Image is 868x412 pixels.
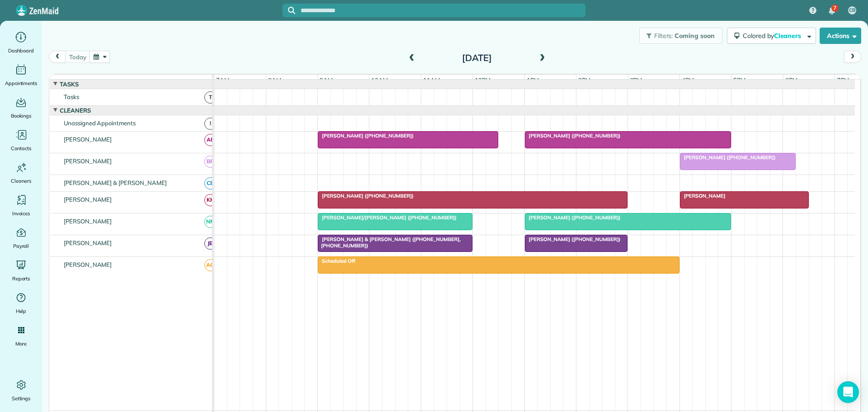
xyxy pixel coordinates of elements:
a: Settings [4,378,38,403]
span: 4pm [680,76,696,84]
span: AG [204,259,217,271]
span: More [15,339,27,348]
span: 5pm [731,76,747,84]
span: 7pm [835,76,851,84]
div: Open Intercom Messenger [837,381,859,403]
span: Reports [12,274,30,283]
span: 3pm [628,76,644,84]
span: [PERSON_NAME] & [PERSON_NAME] [62,179,169,186]
span: BR [204,156,217,168]
a: Dashboard [4,30,38,55]
span: 10am [369,76,390,84]
a: Contacts [4,128,38,153]
span: [PERSON_NAME] [62,218,114,225]
a: Reports [4,258,38,283]
span: [PERSON_NAME] ([PHONE_NUMBER]) [317,133,414,139]
a: Cleaners [4,160,38,185]
span: JB [204,237,217,250]
span: [PERSON_NAME] ([PHONE_NUMBER]) [679,154,776,161]
span: ! [204,118,217,130]
span: 12pm [473,76,492,84]
span: Bookings [11,111,32,120]
a: Appointments [4,62,38,88]
span: CB [849,7,855,14]
span: Appointments [5,79,38,88]
button: next [844,51,861,63]
span: Cleaners [11,176,31,185]
span: [PERSON_NAME] [62,196,114,203]
span: [PERSON_NAME] [679,193,726,199]
svg: Focus search [288,7,295,14]
span: 7am [214,76,231,84]
span: 7 [833,5,836,12]
span: 6pm [783,76,799,84]
span: 2pm [576,76,592,84]
a: Invoices [4,193,38,218]
span: KH [204,194,217,206]
div: 7 unread notifications [822,1,841,21]
span: Unassigned Appointments [62,119,137,127]
button: Actions [820,28,861,44]
span: [PERSON_NAME] [62,136,114,143]
span: 11am [421,76,442,84]
span: T [204,91,217,104]
button: today [65,51,90,63]
button: prev [49,51,66,63]
span: Tasks [58,81,80,88]
span: 1pm [525,76,541,84]
span: Coming soon [675,32,715,40]
span: 8am [266,76,283,84]
span: Filters: [654,32,673,40]
span: Help [16,307,27,316]
a: Payroll [4,225,38,251]
span: Settings [12,394,31,403]
span: NM [204,216,217,228]
span: Cleaners [58,107,93,114]
a: Bookings [4,95,38,120]
button: Colored byCleaners [727,28,816,44]
h2: [DATE] [420,53,533,63]
span: 9am [318,76,335,84]
span: [PERSON_NAME] [62,261,114,268]
span: [PERSON_NAME]/[PERSON_NAME] ([PHONE_NUMBER]) [317,214,457,221]
span: CB [204,177,217,189]
span: [PERSON_NAME] & [PERSON_NAME] ([PHONE_NUMBER], [PHONE_NUMBER]) [317,236,461,249]
span: Scheduled Off [317,258,356,264]
span: Cleaners [774,32,803,40]
span: [PERSON_NAME] ([PHONE_NUMBER]) [317,193,414,199]
a: Help [4,290,38,316]
button: Focus search [283,7,295,14]
span: [PERSON_NAME] ([PHONE_NUMBER]) [524,214,621,221]
span: Colored by [743,32,804,40]
span: Invoices [12,209,30,218]
span: AF [204,134,217,146]
span: Payroll [13,242,29,251]
span: Dashboard [8,46,34,55]
span: [PERSON_NAME] ([PHONE_NUMBER]) [524,236,621,242]
span: [PERSON_NAME] [62,239,114,246]
span: [PERSON_NAME] [62,157,114,165]
span: Contacts [11,144,31,153]
span: [PERSON_NAME] ([PHONE_NUMBER]) [524,133,621,139]
span: Tasks [62,93,81,100]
